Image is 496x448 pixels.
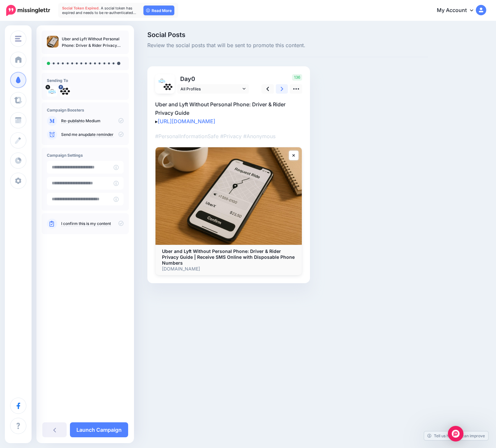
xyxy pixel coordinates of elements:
[60,86,70,97] img: 299035964_502393228555464_9164864546044586243_n-bsa153085.jpg
[147,32,428,38] span: Social Posts
[157,76,167,86] img: buEtWCIG-39500.png
[15,36,21,42] img: menu.png
[47,36,59,47] img: d44f014d23534eae443a1e748b821ded_thumb.jpg
[47,86,57,97] img: buEtWCIG-39500.png
[47,153,124,158] h4: Campaign Settings
[424,431,488,440] a: Tell us how we can improve
[62,6,100,10] span: Social Token Expired.
[147,41,428,50] span: Review the social posts that will be sent to promote this content.
[6,5,50,16] img: Missinglettr
[430,3,486,19] a: My Account
[47,78,124,83] h4: Sending To
[155,132,302,140] p: #PersonalInformationSafe #Privacy #Anonymous
[143,6,174,15] a: Read More
[155,147,302,245] img: Uber and Lyft Without Personal Phone: Driver & Rider Privacy Guide | Receive SMS Online with Disp...
[61,118,81,124] a: Re-publish
[61,118,124,124] p: to Medium
[61,132,124,138] p: Send me an
[162,266,295,272] p: [DOMAIN_NAME]
[158,118,215,125] a: [URL][DOMAIN_NAME]
[62,36,124,49] p: Uber and Lyft Without Personal Phone: Driver & Rider Privacy Guide
[163,82,173,92] img: 299035964_502393228555464_9164864546044586243_n-bsa153085.jpg
[292,74,302,81] span: 136
[61,221,111,226] a: I confirm this is my content
[448,426,463,441] div: Open Intercom Messenger
[181,86,241,92] span: All Profiles
[177,74,250,84] p: Day
[177,84,249,94] a: All Profiles
[47,108,124,112] h4: Campaign Boosters
[62,6,136,15] span: A social token has expired and needs to be re-authenticated…
[191,75,195,82] span: 0
[162,248,295,266] b: Uber and Lyft Without Personal Phone: Driver & Rider Privacy Guide | Receive SMS Online with Disp...
[83,132,114,137] a: update reminder
[155,100,302,125] p: Uber and Lyft Without Personal Phone: Driver & Rider Privacy Guide ▸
